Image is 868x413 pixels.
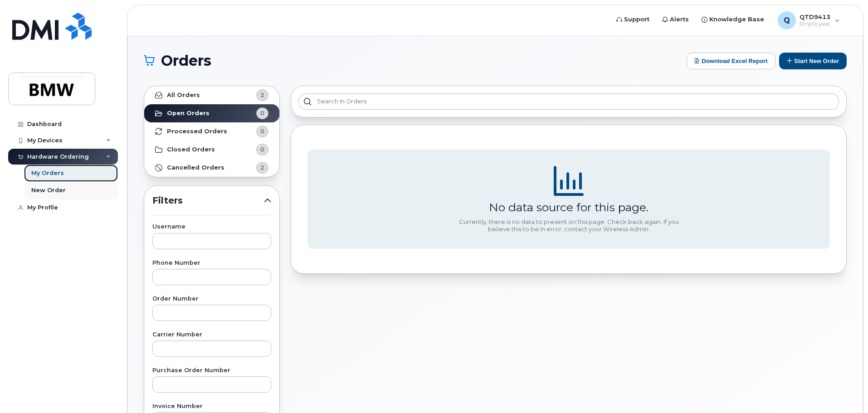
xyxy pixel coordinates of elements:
[687,53,775,69] button: Download Excel Report
[260,109,264,117] span: 0
[298,93,839,110] input: Search in orders
[152,224,271,230] label: Username
[152,194,264,207] span: Filters
[260,163,264,172] span: 2
[152,403,271,409] label: Invoice Number
[144,159,279,177] a: Cancelled Orders2
[152,296,271,302] label: Order Number
[167,110,210,117] strong: Open Orders
[152,332,271,338] label: Carrier Number
[260,91,264,99] span: 2
[779,53,847,69] button: Start New Order
[489,200,649,214] div: No data source for this page.
[167,164,224,171] strong: Cancelled Orders
[144,122,279,141] a: Processed Orders0
[144,141,279,159] a: Closed Orders0
[152,368,271,374] label: Purchase Order Number
[167,146,215,153] strong: Closed Orders
[152,260,271,266] label: Phone Number
[829,374,861,406] iframe: Messenger Launcher
[167,92,200,99] strong: All Orders
[455,219,682,233] div: Currently, there is no data to present on this page. Check back again. If you believe this to be ...
[144,86,279,104] a: All Orders2
[161,54,211,68] span: Orders
[260,145,264,154] span: 0
[260,127,264,136] span: 0
[167,128,227,135] strong: Processed Orders
[144,104,279,122] a: Open Orders0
